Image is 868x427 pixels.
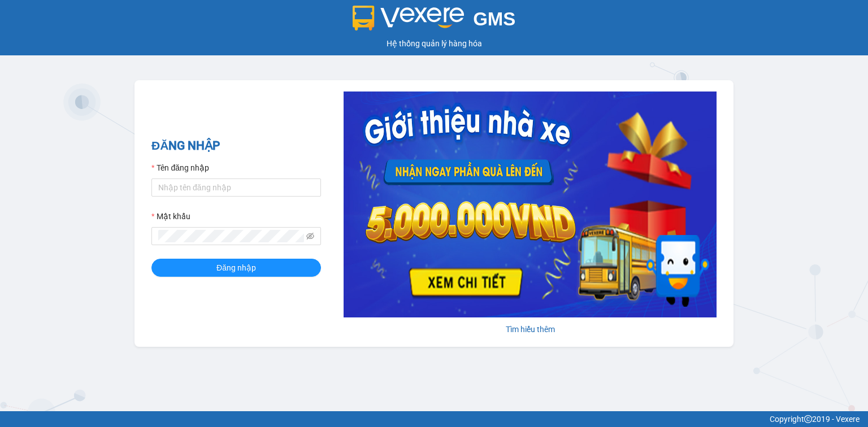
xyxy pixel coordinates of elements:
[306,232,314,240] span: eye-invisible
[151,178,321,197] input: Tên đăng nhập
[151,259,321,277] button: Đăng nhập
[151,210,190,223] label: Mật khẩu
[158,230,304,242] input: Mật khẩu
[344,323,717,335] div: Tìm hiểu thêm
[344,91,717,317] img: banner-0
[8,413,860,425] div: Copyright 2019 - Vexere
[151,162,209,174] label: Tên đăng nhập
[473,8,515,29] span: GMS
[216,262,256,274] span: Đăng nhập
[353,17,516,26] a: GMS
[151,137,321,155] h2: ĐĂNG NHẬP
[353,6,465,30] img: logo 2
[804,415,812,423] span: copyright
[3,37,865,50] div: Hệ thống quản lý hàng hóa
